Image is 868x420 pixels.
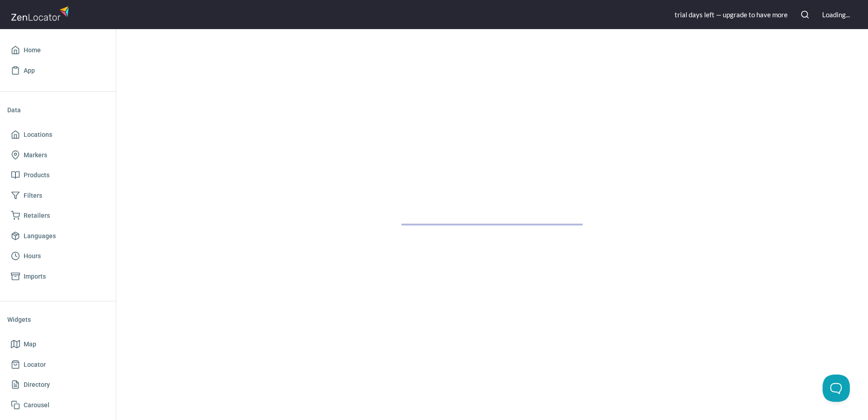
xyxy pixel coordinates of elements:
iframe: Toggle Customer Support [823,375,850,402]
a: Directory [7,375,108,395]
a: Markers [7,145,108,165]
a: Carousel [7,395,108,415]
span: App [24,65,35,76]
span: Filters [24,190,42,201]
span: Products [24,170,49,181]
span: Home [24,45,41,56]
span: Markers [24,150,47,161]
a: Imports [7,266,108,287]
a: Locator [7,355,108,375]
div: Loading... [822,10,850,20]
span: Hours [24,250,41,262]
a: Retailers [7,205,108,226]
a: Products [7,165,108,185]
a: Filters [7,185,108,206]
img: zenlocator [11,4,72,23]
a: Home [7,40,108,60]
li: Widgets [7,309,108,330]
a: Hours [7,246,108,266]
a: Languages [7,226,108,246]
span: Locator [24,359,46,370]
span: Directory [24,379,50,390]
div: trial day s left — upgrade to have more [675,10,788,20]
span: Locations [24,129,52,140]
button: Search [795,5,815,25]
a: App [7,60,108,81]
span: Languages [24,230,56,242]
span: Carousel [24,400,49,411]
span: Map [24,339,36,350]
span: Retailers [24,210,50,221]
a: Map [7,334,108,355]
span: Imports [24,271,46,282]
li: Data [7,99,108,121]
a: Locations [7,125,108,145]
